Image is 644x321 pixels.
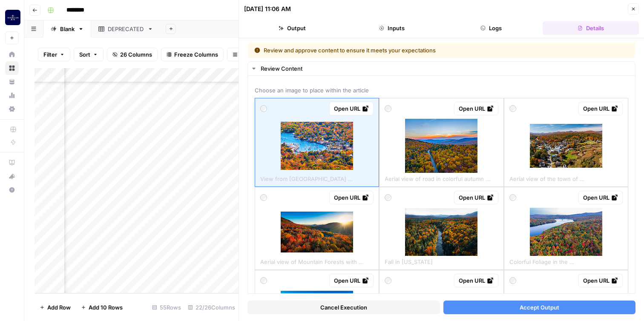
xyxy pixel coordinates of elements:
[47,303,71,312] span: Add Row
[583,193,618,202] div: Open URL
[5,75,19,89] a: Your Data
[260,256,374,266] span: Aerial view of Mountain Forests with Brilliant Fall Colors in Autumn at [GEOGRAPHIC_DATA], [GEOGR...
[509,173,623,183] span: Aerial view of the town of [GEOGRAPHIC_DATA] in the fall
[530,208,602,256] img: colorful-foliage-in-the-green-mountains.jpg
[329,102,374,115] a: Open URL
[5,10,20,25] img: Magellan Jets Logo
[247,301,440,314] button: Cancel Execution
[443,21,540,35] button: Logs
[320,303,367,312] span: Cancel Execution
[334,104,369,113] div: Open URL
[244,21,340,35] button: Output
[443,301,636,314] button: Accept Output
[5,169,19,183] button: What's new?
[454,102,498,115] a: Open URL
[107,48,158,61] button: 26 Columns
[254,46,532,54] div: Review and approve content to ensure it meets your expectations
[385,256,433,266] span: Fall in [US_STATE]
[6,170,18,183] div: What's new?
[74,48,103,61] button: Sort
[281,122,353,170] img: view-from-mount-battie-overlooking-camden-harbor-maine.jpg
[89,303,123,312] span: Add 10 Rows
[161,48,224,61] button: Freeze Columns
[385,173,498,183] span: Aerial view of road in colorful autumn mountain forest during sunset
[583,276,618,285] div: Open URL
[79,50,90,59] span: Sort
[578,274,623,287] a: Open URL
[583,104,618,113] div: Open URL
[38,48,70,61] button: Filter
[260,173,374,183] span: View from [GEOGRAPHIC_DATA] overlooking [GEOGRAPHIC_DATA], [US_STATE]
[530,124,602,168] img: aerial-view-of-the-town-of-stowe-in-the-fall.jpg
[334,193,369,202] div: Open URL
[5,48,19,61] a: Home
[60,25,75,33] div: Blank
[405,208,477,256] img: fall-in-new-hampshire.jpg
[344,21,440,35] button: Inputs
[91,20,161,37] a: DEPRECATED
[578,191,623,204] a: Open URL
[459,104,494,113] div: Open URL
[459,193,494,202] div: Open URL
[120,50,152,59] span: 26 Columns
[108,25,144,33] div: DEPRECATED
[174,50,218,59] span: Freeze Columns
[43,50,57,59] span: Filter
[454,274,498,287] a: Open URL
[5,102,19,116] a: Settings
[281,212,353,252] img: aerial-view-of-mountain-forests-with-brilliant-fall-colors-in-autumn-at-sunrise-new-england.jpg
[578,102,623,115] a: Open URL
[5,183,19,197] button: Help + Support
[43,20,91,37] a: Blank
[459,276,494,285] div: Open URL
[334,276,369,285] div: Open URL
[509,256,623,266] span: Colorful Foliage in the [GEOGRAPHIC_DATA]
[5,61,19,75] a: Browse
[244,5,291,13] div: [DATE] 11:06 AM
[405,119,477,173] img: aerial-view-of-road-in-colorful-autumn-mountain-forest-during-sunset.jpg
[543,21,639,35] button: Details
[329,191,374,204] a: Open URL
[76,301,128,314] button: Add 10 Rows
[5,156,19,169] a: AirOps Academy
[261,64,630,73] div: Review Content
[248,62,635,75] button: Review Content
[184,301,239,314] div: 22/26 Columns
[149,301,184,314] div: 55 Rows
[5,89,19,102] a: Usage
[454,191,498,204] a: Open URL
[329,274,374,287] a: Open URL
[5,7,19,28] button: Workspace: Magellan Jets
[34,301,76,314] button: Add Row
[255,86,628,95] span: Choose an image to place within the article
[520,303,559,312] span: Accept Output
